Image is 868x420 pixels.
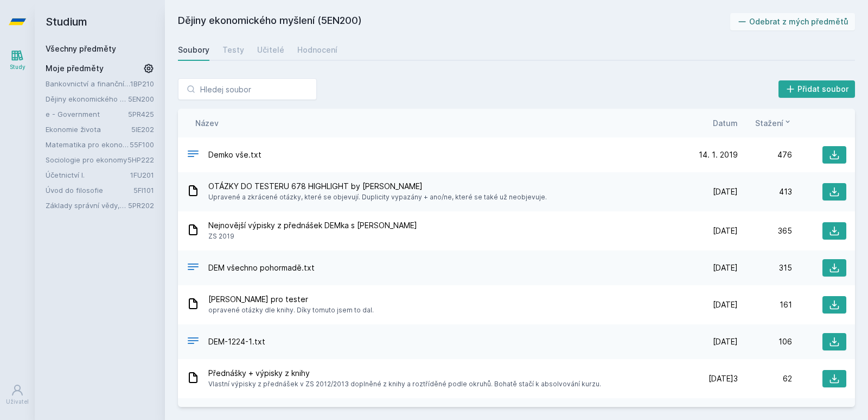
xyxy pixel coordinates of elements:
[713,262,738,273] span: [DATE]
[297,39,337,61] a: Hodnocení
[46,93,128,104] a: Dějiny ekonomického myšlení
[187,334,200,350] div: TXT
[208,192,547,203] span: Upravené a zkrácené otázky, které se objevují. Duplicity vypazány + ano/ne, které se také už neob...
[208,305,374,316] span: opravené otázky dle knihy. Díky tomuto jsem to dal.
[46,200,128,211] a: Základy správní vědy,správního práva a organizace veř.správy
[738,186,792,197] div: 413
[208,149,261,160] span: Demko vše.txt
[730,13,856,30] button: Odebrat z mých předmětů
[713,117,738,129] button: Datum
[699,149,738,160] span: 14. 1. 2019
[208,336,265,347] span: DEM-1224-1.txt
[738,149,792,160] div: 476
[208,181,547,192] span: OTÁZKY DO TESTERU 678 HIGHLIGHT by [PERSON_NAME]
[187,260,200,276] div: TXT
[257,39,284,61] a: Učitelé
[208,379,601,390] span: Vlastní výpisky z přednášek v ZS 2012/2013 doplněné z knihy a roztříděné podle okruhů. Bohatě sta...
[178,13,730,30] h2: Dějiny ekonomického myšlení (5EN200)
[738,336,792,347] div: 106
[738,262,792,273] div: 315
[178,39,209,61] a: Soubory
[130,79,154,88] a: 1BP210
[208,231,417,242] span: ZS 2019
[6,398,29,406] div: Uživatel
[195,117,219,129] button: Název
[46,185,133,196] a: Úvod do filosofie
[709,373,738,384] span: [DATE]3
[10,63,25,71] div: Study
[713,186,738,197] span: [DATE]
[127,155,154,164] a: 5HP222
[713,336,738,347] span: [DATE]
[46,78,130,89] a: Bankovnictví a finanční instituce
[46,44,116,53] a: Všechny předměty
[46,63,104,74] span: Moje předměty
[222,45,244,55] div: Testy
[222,39,244,61] a: Testy
[130,140,154,149] a: 55F100
[738,373,792,384] div: 62
[128,110,154,118] a: 5PR425
[713,299,738,310] span: [DATE]
[755,117,783,129] span: Stažení
[131,125,154,134] a: 5IE202
[208,294,374,305] span: [PERSON_NAME] pro tester
[46,154,127,165] a: Sociologie pro ekonomy
[297,45,337,55] div: Hodnocení
[2,43,33,77] a: Study
[46,139,130,150] a: Matematika pro ekonomy (Matematika A)
[208,220,417,231] span: Nejnovější výpisky z přednášek DEMka s [PERSON_NAME]
[133,186,154,195] a: 5FI101
[2,378,33,411] a: Uživatel
[130,171,154,179] a: 1FU201
[128,95,154,103] a: 5EN200
[128,201,154,210] a: 5PR202
[738,299,792,310] div: 161
[178,78,317,100] input: Hledej soubor
[178,45,209,55] div: Soubory
[713,225,738,236] span: [DATE]
[46,170,130,180] a: Účetnictví I.
[46,124,131,135] a: Ekonomie života
[46,109,128,120] a: e - Government
[257,45,284,55] div: Učitelé
[208,262,315,273] span: DEM všechno pohormadě.txt
[778,80,856,98] button: Přidat soubor
[208,368,601,379] span: Přednášky + výpisky z knihy
[738,225,792,236] div: 365
[755,117,792,129] button: Stažení
[187,147,200,163] div: TXT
